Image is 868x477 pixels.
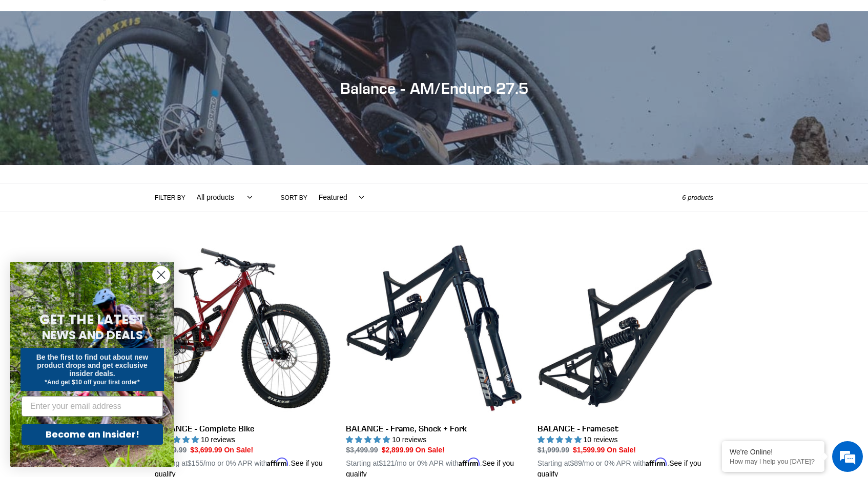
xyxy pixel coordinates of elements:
label: Filter by [155,193,185,202]
label: Sort by [281,193,307,202]
span: GET THE LATEST [39,310,145,329]
p: How may I help you today? [730,458,817,465]
span: Balance - AM/Enduro 27.5 [340,79,528,97]
button: Become an Insider! [22,424,163,445]
div: We're Online! [730,448,817,456]
span: Be the first to find out about new product drops and get exclusive insider deals. [36,353,149,378]
span: *And get $10 off your first order* [45,379,139,386]
input: Enter your email address [22,396,163,417]
span: 6 products [682,194,713,201]
span: NEWS AND DEALS [42,327,143,343]
button: Close dialog [152,266,170,284]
